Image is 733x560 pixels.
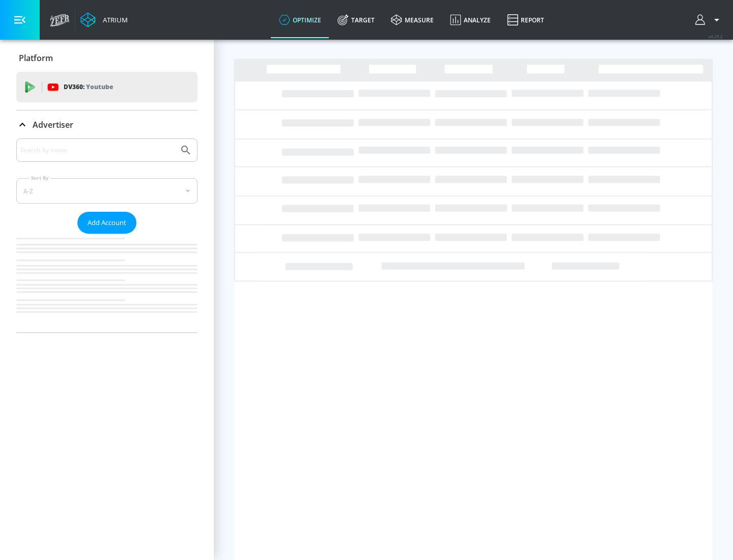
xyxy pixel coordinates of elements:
a: Atrium [80,12,128,27]
a: Analyze [442,2,499,38]
a: Report [499,2,552,38]
p: DV360: [64,81,113,93]
span: Add Account [88,217,126,229]
a: optimize [271,2,329,38]
div: Atrium [99,15,128,24]
a: measure [383,2,442,38]
nav: list of Advertiser [16,234,198,332]
p: Youtube [86,81,113,92]
div: DV360: Youtube [16,72,198,102]
p: Advertiser [33,119,73,130]
div: A-Z [16,178,198,204]
div: Advertiser [16,110,198,139]
p: Platform [19,52,53,64]
input: Search by name [20,144,175,157]
span: v 4.25.2 [709,34,723,39]
a: Target [329,2,383,38]
div: Platform [16,44,198,72]
div: Advertiser [16,138,198,332]
button: Add Account [77,212,136,234]
label: Sort By [29,175,51,181]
